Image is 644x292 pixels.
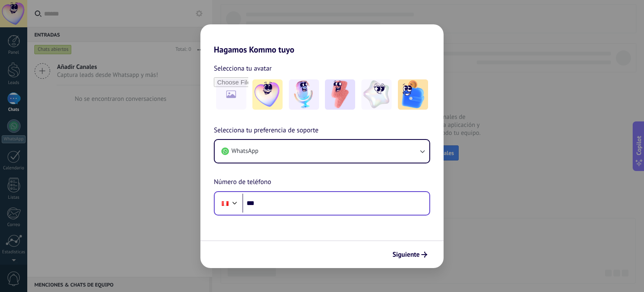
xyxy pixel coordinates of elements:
span: WhatsApp [231,147,258,155]
img: -1.jpeg [252,79,283,110]
h2: Hagamos Kommo tuyo [200,24,444,55]
button: WhatsApp [215,140,429,163]
button: Siguiente [389,247,431,262]
div: Peru: + 51 [217,195,233,212]
span: Selecciona tu avatar [214,63,272,74]
span: Selecciona tu preferencia de soporte [214,125,319,136]
img: -2.jpeg [289,79,319,110]
span: Siguiente [392,252,420,258]
img: -3.jpeg [325,79,355,110]
img: -4.jpeg [361,79,392,110]
img: -5.jpeg [398,79,428,110]
span: Número de teléfono [214,177,271,188]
